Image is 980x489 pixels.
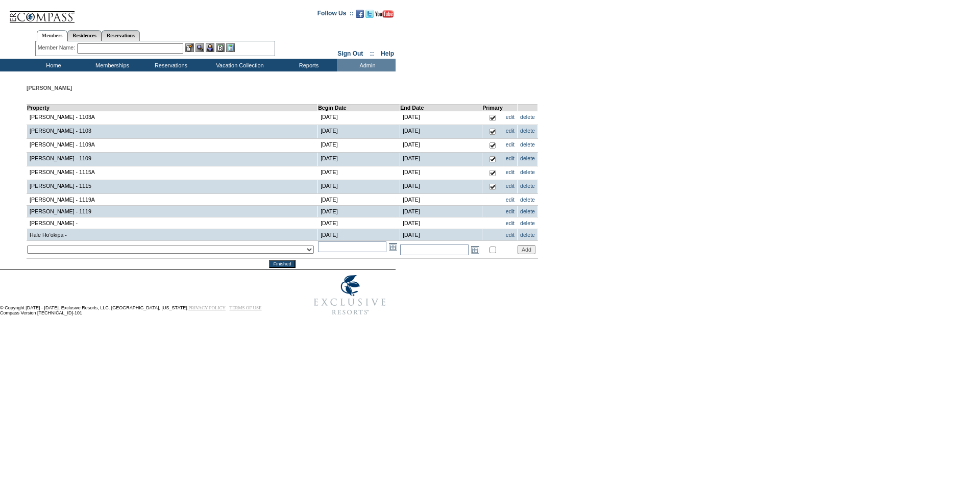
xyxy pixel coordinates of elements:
[482,105,503,111] td: Primary
[520,197,535,203] a: delete
[520,141,535,148] a: delete
[506,155,514,161] a: edit
[318,180,400,194] td: [DATE]
[337,59,396,71] td: Admin
[381,50,394,57] a: Help
[400,229,482,241] td: [DATE]
[27,166,318,180] td: [PERSON_NAME] - 1115A
[27,105,318,111] td: Property
[318,217,400,229] td: [DATE]
[37,30,68,41] a: Members
[230,305,262,310] a: TERMS OF USE
[400,139,482,153] td: [DATE]
[506,169,514,175] a: edit
[400,180,482,194] td: [DATE]
[488,128,497,136] img: True
[488,155,497,163] img: True
[400,125,482,139] td: [DATE]
[318,194,400,206] td: [DATE]
[206,43,214,52] img: Impersonate
[470,244,481,255] a: Open the calendar popup.
[400,217,482,229] td: [DATE]
[520,169,535,175] a: delete
[27,111,318,125] td: [PERSON_NAME] - 1103A
[520,128,535,134] a: delete
[318,206,400,217] td: [DATE]
[506,128,514,134] a: edit
[520,155,535,161] a: delete
[520,208,535,214] a: delete
[506,197,514,203] a: edit
[370,50,374,57] span: ::
[188,305,226,310] a: PRIVACY POLICY
[520,220,535,226] a: delete
[488,183,497,191] img: True
[27,153,318,166] td: [PERSON_NAME] - 1109
[199,59,278,71] td: Vacation Collection
[67,30,102,41] a: Residences
[102,30,140,41] a: Reservations
[365,10,374,18] img: Follow us on Twitter
[27,206,318,217] td: [PERSON_NAME] - 1119
[304,270,396,321] img: Exclusive Resorts
[226,43,235,52] img: b_calculator.gif
[317,9,354,21] td: Follow Us ::
[27,180,318,194] td: [PERSON_NAME] - 1115
[9,3,75,23] img: Compass Home
[356,10,364,18] img: Become our fan on Facebook
[518,245,535,254] input: Add
[318,166,400,180] td: [DATE]
[185,43,194,52] img: b_edit.gif
[506,114,514,120] a: edit
[278,59,337,71] td: Reports
[318,153,400,166] td: [DATE]
[387,241,399,252] a: Open the calendar popup.
[318,125,400,139] td: [DATE]
[400,111,482,125] td: [DATE]
[400,153,482,166] td: [DATE]
[506,232,514,238] a: edit
[195,43,204,52] img: View
[140,59,199,71] td: Reservations
[520,232,535,238] a: delete
[520,114,535,120] a: delete
[27,217,318,229] td: [PERSON_NAME] -
[488,114,497,122] img: True
[318,229,400,241] td: [DATE]
[23,59,82,71] td: Home
[400,166,482,180] td: [DATE]
[506,183,514,189] a: edit
[27,229,318,241] td: Hale Ho’okipa -
[506,208,514,214] a: edit
[488,141,497,150] img: True
[375,13,394,19] a: Subscribe to our YouTube Channel
[400,105,482,111] td: End Date
[520,183,535,189] a: delete
[318,139,400,153] td: [DATE]
[27,85,72,91] span: [PERSON_NAME]
[400,206,482,217] td: [DATE]
[400,194,482,206] td: [DATE]
[488,169,497,177] img: True
[356,13,364,19] a: Become our fan on Facebook
[82,59,140,71] td: Memberships
[365,13,374,19] a: Follow us on Twitter
[27,194,318,206] td: [PERSON_NAME] - 1119A
[375,10,394,18] img: Subscribe to our YouTube Channel
[318,105,400,111] td: Begin Date
[38,43,77,52] div: Member Name:
[318,111,400,125] td: [DATE]
[506,220,514,226] a: edit
[337,50,363,57] a: Sign Out
[27,139,318,153] td: [PERSON_NAME] - 1109A
[216,43,225,52] img: Reservations
[269,260,295,268] input: Finished
[506,141,514,148] a: edit
[27,125,318,139] td: [PERSON_NAME] - 1103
